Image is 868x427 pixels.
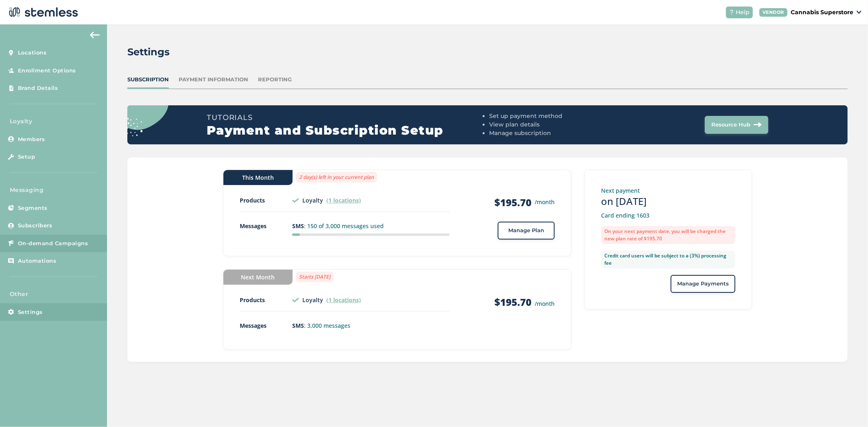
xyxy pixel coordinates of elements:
[326,196,361,204] label: (1 locations)
[601,251,735,268] label: Credit card users will be subject to a (3%) processing fee
[18,222,52,230] span: Subscribers
[489,112,627,120] li: Set up payment method
[535,198,555,206] small: /month
[489,120,627,129] li: View plan details
[857,11,861,14] img: icon_down-arrow-small-66adaf34.svg
[292,222,450,230] p: : 150 of 3,000 messages used
[601,226,735,244] label: On your next payment date, you will be charged the new plan rate of $195.70
[601,186,735,195] p: Next payment
[18,240,88,248] span: On-demand Campaigns
[7,4,78,20] img: logo-dark-0685b13c.svg
[292,222,304,230] strong: SMS
[736,8,750,17] span: Help
[326,296,361,304] label: (1 locations)
[207,123,486,138] h2: Payment and Subscription Setup
[494,196,531,209] strong: $195.70
[18,49,47,57] span: Locations
[494,295,531,309] strong: $195.70
[827,388,868,427] iframe: Chat Widget
[223,170,293,185] div: This Month
[18,308,43,316] span: Settings
[296,272,334,282] label: Starts [DATE]
[671,275,735,293] button: Manage Payments
[296,172,377,183] label: 2 day(s) left in your current plan
[535,300,555,307] small: /month
[240,321,292,330] p: Messages
[508,227,544,235] span: Manage Plan
[223,270,293,285] div: Next Month
[677,280,729,288] span: Manage Payments
[240,196,292,205] p: Products
[292,198,299,203] img: icon-check-small-874e9765.svg
[302,296,323,304] p: Loyalty
[127,45,170,59] h2: Settings
[791,8,853,17] p: Cannabis Superstore
[489,129,627,137] li: Manage subscription
[18,153,35,161] span: Setup
[292,298,299,302] img: icon-check-small-874e9765.svg
[207,112,486,123] h3: Tutorials
[127,76,169,84] div: Subscription
[240,296,292,304] p: Products
[498,222,555,240] button: Manage Plan
[601,195,735,208] h3: on [DATE]
[18,67,76,75] span: Enrollment Options
[258,76,292,84] div: Reporting
[302,196,323,205] p: Loyalty
[240,222,292,230] p: Messages
[115,78,168,136] img: circle_dots-9438f9e3.svg
[179,76,248,84] div: Payment Information
[18,257,57,265] span: Automations
[90,32,100,38] img: icon-arrow-back-accent-c549486e.svg
[292,322,304,329] strong: SMS
[18,84,58,92] span: Brand Details
[292,321,450,330] p: : 3,000 messages
[759,8,787,17] div: VENDOR
[18,204,48,212] span: Segments
[18,135,45,144] span: Members
[711,121,750,129] span: Resource Hub
[601,211,735,220] p: Card ending 1603
[705,116,768,134] button: Resource Hub
[729,10,734,15] img: icon-help-white-03924b79.svg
